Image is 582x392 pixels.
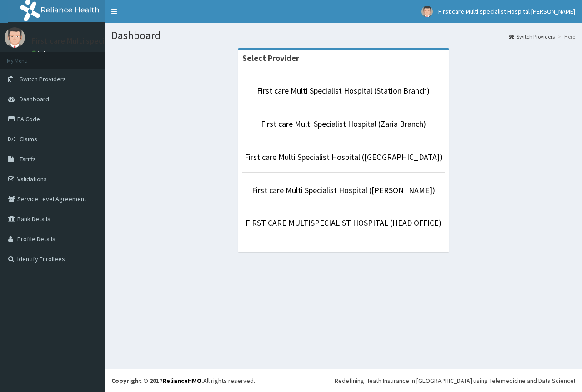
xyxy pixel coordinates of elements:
a: FIRST CARE MULTISPECIALIST HOSPITAL (HEAD OFFICE) [246,218,442,228]
footer: All rights reserved. [105,369,582,392]
p: First care Multi specialist Hospital [PERSON_NAME] [32,37,213,45]
img: User Image [421,6,433,17]
strong: Select Provider [242,53,299,63]
h1: Dashboard [111,30,575,41]
a: First care Multi Specialist Hospital (Zaria Branch) [261,119,426,129]
a: First care Multi Specialist Hospital ([GEOGRAPHIC_DATA]) [245,152,442,162]
span: Tariffs [20,155,36,163]
div: Redefining Heath Insurance in [GEOGRAPHIC_DATA] using Telemedicine and Data Science! [335,376,575,385]
a: First care Multi Specialist Hospital ([PERSON_NAME]) [252,185,435,195]
img: User Image [5,27,25,48]
a: Online [32,50,54,56]
a: Switch Providers [509,33,555,40]
span: Switch Providers [20,75,66,83]
a: First care Multi Specialist Hospital (Station Branch) [257,85,430,96]
a: RelianceHMO [162,377,201,385]
li: Here [556,33,575,40]
strong: Copyright © 2017 . [111,377,203,385]
span: Claims [20,135,37,143]
span: Dashboard [20,95,49,103]
span: First care Multi specialist Hospital [PERSON_NAME] [438,7,575,15]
